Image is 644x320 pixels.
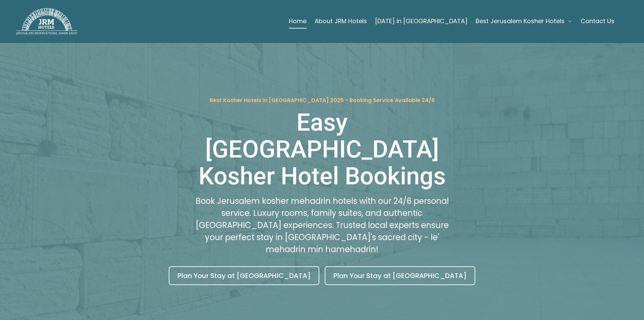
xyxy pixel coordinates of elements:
[325,266,475,285] a: Plan Your Stay at [GEOGRAPHIC_DATA]
[289,14,307,28] a: Home
[169,266,319,285] a: Plan Your Stay at [GEOGRAPHIC_DATA]
[476,14,573,28] button: Best Jerusalem Kosher Hotels
[210,97,435,104] p: Best Kosher Hotels in [GEOGRAPHIC_DATA] 2025 - Booking Service Available 24/6
[476,16,565,26] span: Best Jerusalem Kosher Hotels
[193,195,451,256] pre: Book Jerusalem kosher mehadrin hotels with our 24/6 personal service. Luxury rooms, family suites...
[315,14,367,28] a: About JRM Hotels
[16,8,77,35] img: JRM Hotels
[193,109,451,190] h1: Easy [GEOGRAPHIC_DATA] Kosher Hotel Bookings
[581,14,614,28] a: Contact Us
[375,14,468,28] a: [DATE] in [GEOGRAPHIC_DATA]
